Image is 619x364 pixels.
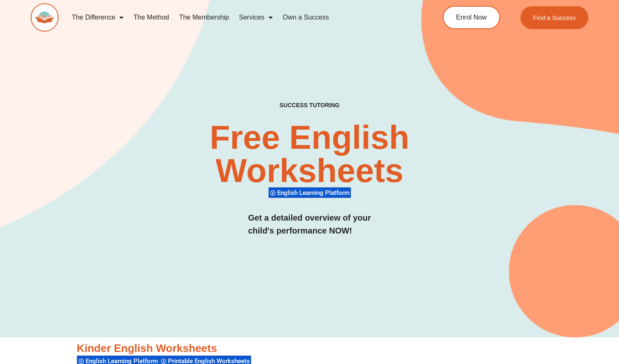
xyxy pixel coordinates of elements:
a: The Difference [67,8,129,27]
a: Enrol Now [443,6,500,29]
span: English Learning Platform [277,189,352,197]
nav: Menu [67,8,411,27]
a: Services [234,8,278,27]
h3: Kinder English Worksheets [77,342,543,356]
div: English Learning Platform [269,187,351,198]
h3: Get a detailed overview of your child's performance NOW! [248,212,371,237]
span: Enrol Now [456,14,487,21]
h4: SUCCESS TUTORING​ [227,102,392,109]
a: Find a Success [520,6,588,29]
h2: Free English Worksheets​ [126,121,493,187]
a: The Method [128,8,174,27]
span: Find a Success [533,15,576,21]
a: Own a Success [278,8,334,27]
a: The Membership [174,8,234,27]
